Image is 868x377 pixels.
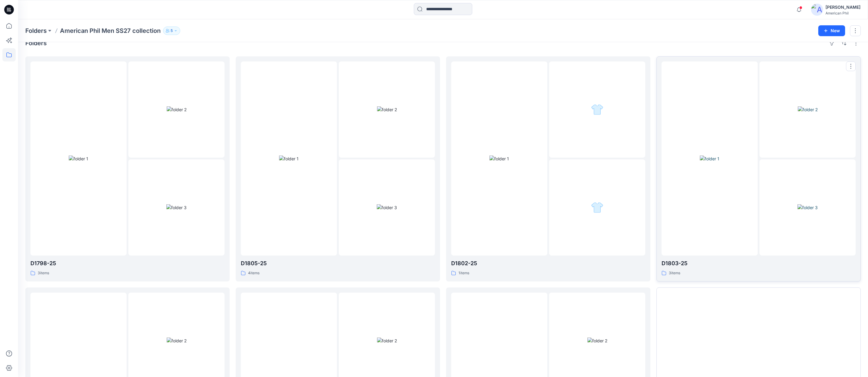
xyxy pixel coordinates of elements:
[591,201,603,214] img: folder 3
[446,56,650,281] a: folder 1folder 2folder 3D1802-251items
[25,56,230,281] a: folder 1folder 2folder 3D1798-253items
[30,259,225,268] p: D1798-25
[377,338,397,344] img: folder 2
[662,259,856,268] p: D1803-25
[167,106,187,113] img: folder 2
[797,204,818,211] img: folder 3
[458,270,469,276] p: 1 items
[236,56,440,281] a: folder 1folder 2folder 3D1805-254items
[377,204,397,211] img: folder 3
[451,259,645,268] p: D1802-25
[166,204,187,211] img: folder 3
[171,27,173,34] p: 5
[798,106,818,113] img: folder 2
[811,4,823,16] img: avatar
[591,103,603,116] img: folder 2
[38,270,49,276] p: 3 items
[489,156,509,162] img: folder 1
[248,270,259,276] p: 4 items
[826,4,860,11] div: [PERSON_NAME]
[818,25,845,36] button: New
[163,27,180,35] button: 5
[700,156,719,162] img: folder 1
[69,156,88,162] img: folder 1
[25,39,47,47] h4: Folders
[826,11,860,15] div: American Phil
[60,27,161,35] p: American Phil Men SS27 collection
[167,338,187,344] img: folder 2
[656,56,861,281] a: folder 1folder 2folder 3D1803-253items
[377,106,397,113] img: folder 2
[587,338,607,344] img: folder 2
[669,270,680,276] p: 3 items
[279,156,299,162] img: folder 1
[25,27,47,35] a: Folders
[241,259,435,268] p: D1805-25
